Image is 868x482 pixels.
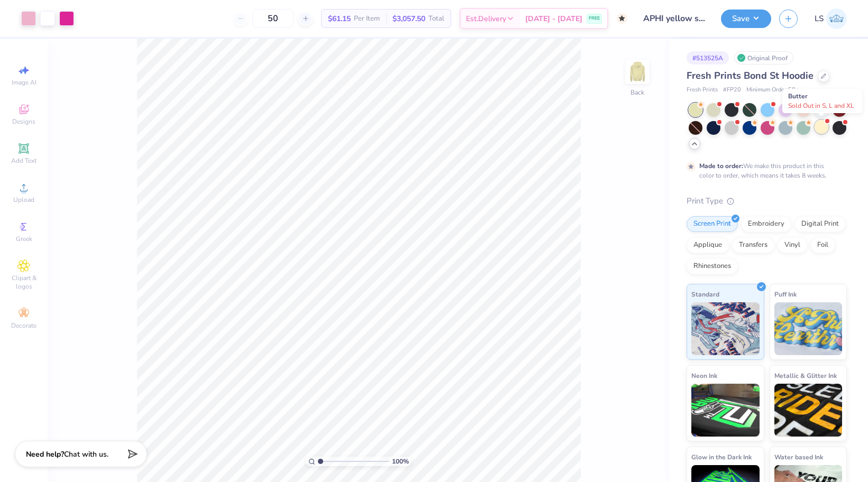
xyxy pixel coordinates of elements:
[699,161,829,180] div: We make this product in this color to order, which means it takes 8 weeks.
[687,195,847,207] div: Print Type
[12,78,36,87] span: Image AI
[687,51,729,64] div: # 513525A
[687,69,814,82] span: Fresh Prints Bond St Hoodie
[11,156,36,165] span: Add Text
[699,162,743,170] strong: Made to order:
[691,289,719,300] span: Standard
[627,61,648,82] img: Back
[631,88,644,97] div: Back
[687,216,738,232] div: Screen Print
[691,451,752,462] span: Glow in the Dark Ink
[794,216,846,232] div: Digital Print
[5,274,42,291] span: Clipart & logos
[721,10,771,28] button: Save
[788,101,854,110] span: Sold Out in S, L and XL
[774,289,797,300] span: Puff Ink
[64,449,108,459] span: Chat with us.
[589,15,600,22] span: FREE
[741,216,791,232] div: Embroidery
[687,258,738,274] div: Rhinestones
[691,370,717,381] span: Neon Ink
[12,117,35,126] span: Designs
[11,321,36,330] span: Decorate
[252,9,294,28] input: – –
[732,237,774,253] div: Transfers
[774,451,823,462] span: Water based Ink
[782,89,862,113] div: Butter
[428,13,444,24] span: Total
[354,13,380,24] span: Per Item
[392,457,409,466] span: 100 %
[774,302,843,355] img: Puff Ink
[691,384,760,437] img: Neon Ink
[687,86,718,95] span: Fresh Prints
[687,237,729,253] div: Applique
[734,51,793,64] div: Original Proof
[723,86,741,95] span: # FP20
[466,13,506,24] span: Est. Delivery
[16,235,32,243] span: Greek
[815,13,824,25] span: LS
[774,384,843,437] img: Metallic & Glitter Ink
[26,449,64,459] strong: Need help?
[635,8,713,29] input: Untitled Design
[810,237,835,253] div: Foil
[746,86,799,95] span: Minimum Order: 50 +
[328,13,351,24] span: $61.15
[774,370,837,381] span: Metallic & Glitter Ink
[13,196,34,204] span: Upload
[392,13,425,24] span: $3,057.50
[826,8,847,29] img: Lizzy Sadorf
[525,13,582,24] span: [DATE] - [DATE]
[778,237,807,253] div: Vinyl
[691,302,760,355] img: Standard
[815,8,847,29] a: LS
